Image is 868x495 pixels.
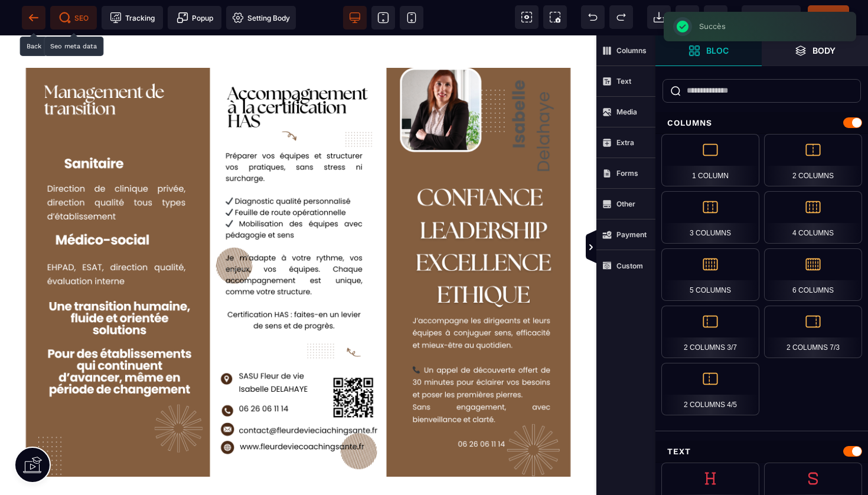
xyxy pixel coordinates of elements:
div: 4 Columns [764,191,862,244]
div: 2 Columns [764,134,862,186]
span: Preview [742,5,801,29]
span: Setting Body [232,12,290,24]
strong: Extra [616,138,634,147]
div: Text [655,441,868,463]
div: 5 Columns [661,248,759,301]
div: 6 Columns [764,248,862,301]
strong: Body [812,46,836,55]
span: Tracking [110,12,155,24]
span: Open Blocks [655,35,762,66]
span: SEO [59,12,89,24]
div: 2 Columns 7/3 [764,306,862,358]
strong: Text [616,77,631,86]
div: 2 Columns 4/5 [661,363,759,415]
img: 72c03ca56064d182e04da21616f14a06_1.png [9,32,588,441]
span: View components [515,5,539,29]
span: Popup [177,12,213,24]
div: Columns [655,112,868,134]
strong: Bloc [706,46,729,55]
div: 3 Columns [661,191,759,244]
strong: Payment [616,230,647,239]
strong: Custom [616,261,643,270]
strong: Columns [616,46,647,55]
strong: Media [616,107,637,116]
strong: Other [616,199,635,208]
strong: Forms [616,169,638,178]
span: Open Layer Manager [762,35,868,66]
span: Screenshot [543,5,567,29]
div: 2 Columns 3/7 [661,306,759,358]
div: 1 Column [661,134,759,186]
